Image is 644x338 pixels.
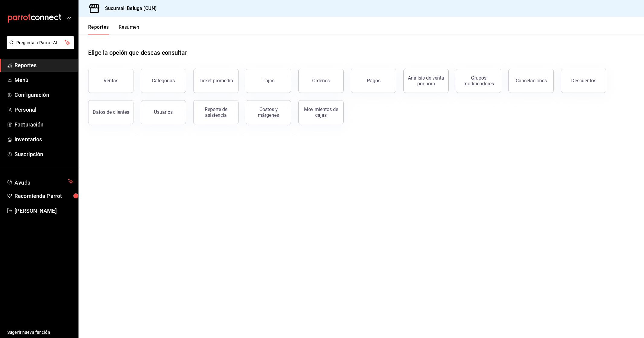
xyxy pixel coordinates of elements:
[100,5,157,12] h3: Sucursal: Beluga (CUN)
[14,91,73,99] span: Configuración
[246,69,291,93] a: Cajas
[154,109,173,115] div: Usuarios
[199,78,233,84] div: Ticket promedio
[403,69,449,93] button: Análisis de venta por hora
[456,69,501,93] button: Grupos modificadores
[14,135,73,143] span: Inventarios
[16,40,65,46] span: Pregunta a Parrot AI
[367,78,380,84] div: Pagos
[141,69,186,93] button: Categorías
[298,100,344,124] button: Movimientos de cajas
[508,69,554,93] button: Cancelaciones
[302,107,340,118] div: Movimientos de cajas
[7,329,73,336] span: Sugerir nueva función
[516,78,547,84] div: Cancelaciones
[571,78,596,84] div: Descuentos
[14,192,73,200] span: Recomienda Parrot
[14,178,66,185] span: Ayuda
[14,76,73,84] span: Menú
[88,100,133,124] button: Datos de clientes
[14,120,73,129] span: Facturación
[561,69,606,93] button: Descuentos
[14,207,73,215] span: [PERSON_NAME]
[7,36,74,49] button: Pregunta a Parrot AI
[250,107,287,118] div: Costos y márgenes
[14,106,73,114] span: Personal
[460,75,497,87] div: Grupos modificadores
[298,69,344,93] button: Órdenes
[246,100,291,124] button: Costos y márgenes
[88,48,187,57] h1: Elige la opción que deseas consultar
[119,24,139,34] button: Resumen
[197,107,235,118] div: Reporte de asistencia
[193,100,239,124] button: Reporte de asistencia
[262,77,275,84] div: Cajas
[4,44,74,50] a: Pregunta a Parrot AI
[88,24,139,34] div: navigation tabs
[141,100,186,124] button: Usuarios
[312,78,330,84] div: Órdenes
[14,61,73,69] span: Reportes
[88,69,133,93] button: Ventas
[351,69,396,93] button: Pagos
[93,109,129,115] div: Datos de clientes
[193,69,239,93] button: Ticket promedio
[14,150,73,158] span: Suscripción
[66,16,71,21] button: open_drawer_menu
[104,78,118,84] div: Ventas
[152,78,175,84] div: Categorías
[407,75,445,87] div: Análisis de venta por hora
[88,24,109,34] button: Reportes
